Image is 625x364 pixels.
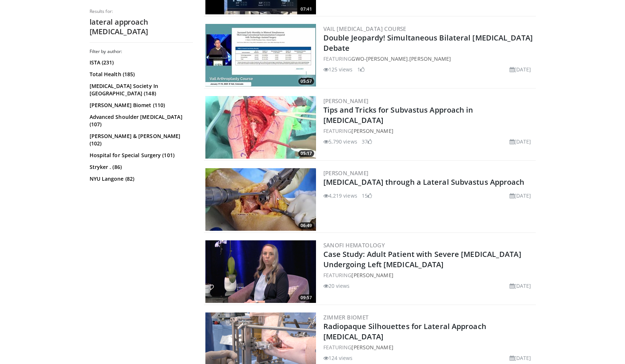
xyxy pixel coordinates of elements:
a: Case Study: Adult Patient with Severe [MEDICAL_DATA] Undergoing Left [MEDICAL_DATA] [323,249,521,269]
span: 05:17 [298,150,314,157]
h2: lateral approach [MEDICAL_DATA] [90,17,193,36]
a: ISTA (231) [90,59,191,66]
span: 06:49 [298,222,314,229]
li: [DATE] [510,66,531,73]
div: FEATURING [323,271,534,279]
span: 07:41 [298,6,314,13]
p: Results for: [90,8,193,14]
li: 37 [362,138,372,145]
a: Double Jeopardy! Simultaneous Bilateral [MEDICAL_DATA] Debate [323,33,533,53]
a: [PERSON_NAME] [351,272,393,279]
img: 9bb8e921-2ce4-47af-9b13-3720f1061bf9.png.300x170_q85_crop-smart_upscale.png [205,240,316,303]
a: [PERSON_NAME] [323,97,369,105]
h3: Filter by author: [90,49,193,54]
li: [DATE] [510,138,531,145]
a: Sanofi Hematology [323,241,385,249]
a: [PERSON_NAME] [323,169,369,177]
a: [PERSON_NAME] [351,127,393,134]
img: cecb87b5-a70b-4d5c-a234-90f76c6f0cd9.300x170_q85_crop-smart_upscale.jpg [205,168,316,231]
a: 06:49 [205,168,316,231]
a: Tips and Tricks for Subvastus Approach in [MEDICAL_DATA] [323,105,473,125]
a: [MEDICAL_DATA] Society In [GEOGRAPHIC_DATA] (148) [90,82,191,97]
li: [DATE] [510,354,531,362]
a: 09:57 [205,240,316,303]
a: Vail [MEDICAL_DATA] Course [323,25,406,32]
a: [PERSON_NAME] & [PERSON_NAME] (102) [90,132,191,147]
li: 4,219 views [323,192,357,199]
a: [PERSON_NAME] [409,55,451,62]
a: Advanced Shoulder [MEDICAL_DATA] (107) [90,113,191,128]
a: Radiopaque Silhouettes for Lateral Approach [MEDICAL_DATA] [323,321,486,342]
div: FEATURING [323,127,534,135]
li: 125 views [323,66,353,73]
a: Total Health (185) [90,71,191,78]
img: 23acb9d1-9258-4964-99c9-9b2453b0ffd6.300x170_q85_crop-smart_upscale.jpg [205,96,316,159]
li: 124 views [323,354,353,362]
a: 05:17 [205,96,316,159]
a: Stryker . (86) [90,163,191,171]
a: [MEDICAL_DATA] through a Lateral Subvastus Approach [323,177,525,187]
li: 1 [357,66,365,73]
li: 5,790 views [323,138,357,145]
a: Hospital for Special Surgery (101) [90,152,191,159]
div: FEATURING , [323,55,534,63]
a: Gwo-[PERSON_NAME] [351,55,408,62]
span: 05:57 [298,78,314,85]
span: 09:57 [298,294,314,301]
a: 05:57 [205,24,316,86]
li: 15 [362,192,372,199]
a: NYU Langone (82) [90,175,191,183]
a: Zimmer Biomet [323,314,369,321]
li: 20 views [323,282,350,290]
a: [PERSON_NAME] [351,344,393,351]
li: [DATE] [510,192,531,199]
a: [PERSON_NAME] Biomet (110) [90,102,191,109]
img: 4f8c92e8-e328-4188-b823-9aecaa04cda2.300x170_q85_crop-smart_upscale.jpg [205,24,316,86]
div: FEATURING [323,343,534,351]
li: [DATE] [510,282,531,290]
